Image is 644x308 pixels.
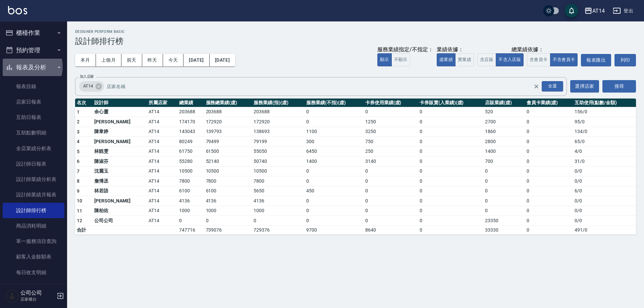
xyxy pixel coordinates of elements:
[305,196,364,206] td: 0
[305,107,364,117] td: 0
[582,4,607,18] button: AT14
[418,157,483,167] td: 0
[483,137,525,147] td: 2800
[75,37,636,46] h3: 設計師排行榜
[96,54,121,66] button: 上個月
[573,146,636,157] td: 4 / 0
[418,107,483,117] td: 0
[525,117,573,127] td: 0
[93,186,147,196] td: 林若語
[20,296,55,302] p: 店家櫃台
[525,166,573,176] td: 0
[364,117,418,127] td: 1250
[77,139,79,144] span: 4
[542,81,563,91] div: 全選
[177,107,204,117] td: 203688
[147,146,177,157] td: AT14
[3,172,64,187] a: 設計師業績分析表
[177,117,204,127] td: 174170
[75,54,96,66] button: 本月
[496,53,524,66] button: 不含入店販
[573,216,636,226] td: 0 / 0
[252,216,305,226] td: 0
[573,117,636,127] td: 95 / 0
[525,226,573,234] td: 0
[610,5,636,17] button: 登出
[3,156,64,172] a: 設計師日報表
[3,94,64,110] a: 店家日報表
[204,186,252,196] td: 6100
[77,178,79,184] span: 8
[364,206,418,216] td: 0
[483,176,525,186] td: 0
[573,176,636,186] td: 0 / 0
[418,186,483,196] td: 0
[177,146,204,157] td: 61750
[147,186,177,196] td: AT14
[3,218,64,234] a: 商品消耗明細
[177,186,204,196] td: 6100
[532,82,541,91] button: Clear
[177,157,204,167] td: 55280
[573,99,636,107] th: 互助使用(點數/金額)
[204,117,252,127] td: 172920
[204,127,252,137] td: 139793
[364,107,418,117] td: 0
[252,137,305,147] td: 79199
[77,198,83,203] span: 10
[573,107,636,117] td: 156 / 0
[177,216,204,226] td: 0
[204,216,252,226] td: 0
[79,81,104,92] div: AT14
[177,166,204,176] td: 10500
[105,80,545,92] input: 店家名稱
[483,166,525,176] td: 0
[565,4,578,17] button: save
[3,24,64,42] button: 櫃檯作業
[550,53,578,66] button: 不含會員卡
[204,206,252,216] td: 1000
[377,46,433,53] div: 服務業績指定/不指定：
[77,109,79,115] span: 1
[204,176,252,186] td: 7800
[3,110,64,125] a: 互助日報表
[5,289,19,303] img: Person
[252,107,305,117] td: 203688
[483,127,525,137] td: 1860
[3,79,64,94] a: 報表目錄
[581,54,611,66] a: 報表匯出
[77,129,79,134] span: 3
[252,166,305,176] td: 10500
[364,216,418,226] td: 0
[77,159,79,164] span: 6
[252,117,305,127] td: 172920
[210,54,235,66] button: [DATE]
[573,186,636,196] td: 6 / 0
[77,218,83,223] span: 12
[305,186,364,196] td: 450
[305,99,364,107] th: 服務業績(不指)(虛)
[418,206,483,216] td: 0
[477,53,496,66] button: 含店販
[147,99,177,107] th: 所屬店家
[540,80,565,93] button: Open
[204,226,252,234] td: 739076
[525,99,573,107] th: 會員卡業績(虛)
[437,53,455,66] button: 虛業績
[364,127,418,137] td: 3250
[147,196,177,206] td: AT14
[183,54,209,66] button: [DATE]
[93,137,147,147] td: [PERSON_NAME]
[204,196,252,206] td: 4136
[177,137,204,147] td: 80249
[3,141,64,156] a: 全店業績分析表
[252,186,305,196] td: 5650
[455,53,474,66] button: 實業績
[93,216,147,226] td: 公司公司
[483,107,525,117] td: 520
[121,54,142,66] button: 前天
[602,80,636,93] button: 搜尋
[93,196,147,206] td: [PERSON_NAME]
[93,176,147,186] td: 詹博丞
[93,99,147,107] th: 設計師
